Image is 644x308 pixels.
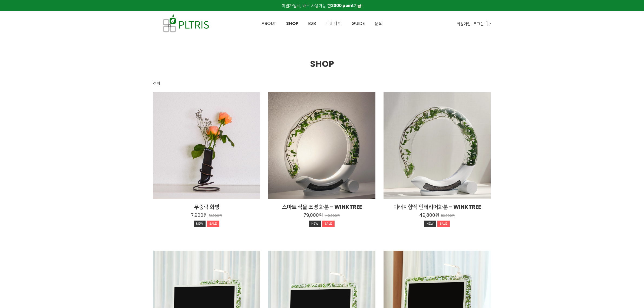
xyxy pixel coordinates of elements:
h2: 무중력 화병 [153,203,260,211]
div: NEW [309,221,321,227]
a: 로그인 [473,21,484,27]
a: 회원가입 [457,21,471,27]
h2: 스마트 식물 조명 화분 - WINKTREE [268,203,375,211]
strong: 2000 point [331,3,354,8]
span: ABOUT [262,20,276,27]
span: 회원가입시, 바로 사용가능 한 지급! [282,3,362,8]
div: NEW [424,221,436,227]
a: 무중력 화병 7,900원 12,000원 NEWSALE [153,203,260,228]
p: 140,000원 [325,214,340,218]
p: 49,800원 [419,212,439,218]
h2: 미래지향적 인테리어화분 - WINKTREE [384,203,491,211]
span: SHOP [310,58,334,70]
span: 네버다이 [326,20,342,27]
a: ABOUT [257,11,281,36]
a: B2B [303,11,321,36]
span: 문의 [375,20,383,27]
div: SALE [322,221,335,227]
p: 83,000원 [441,214,455,218]
a: 미래지향적 인테리어화분 - WINKTREE 49,800원 83,000원 NEWSALE [384,203,491,228]
div: SALE [437,221,450,227]
div: SALE [207,221,219,227]
span: B2B [308,20,316,27]
a: 네버다이 [321,11,347,36]
span: SHOP [286,20,298,27]
a: 문의 [370,11,388,36]
a: GUIDE [347,11,370,36]
p: 12,000원 [209,214,222,218]
div: NEW [194,221,206,227]
p: 7,900원 [191,212,207,218]
a: SHOP [281,11,303,36]
a: 스마트 식물 조명 화분 - WINKTREE 79,000원 140,000원 NEWSALE [268,203,375,228]
div: 전체 [153,80,161,87]
span: GUIDE [352,20,365,27]
p: 79,000원 [303,212,323,218]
